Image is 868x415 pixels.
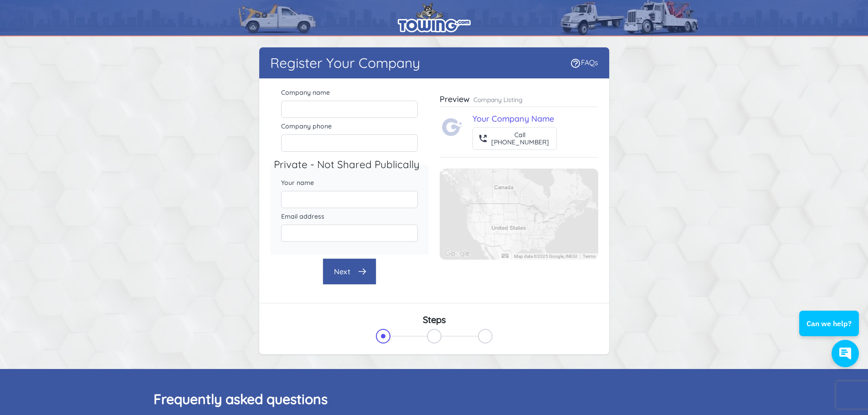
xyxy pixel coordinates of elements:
[281,212,418,221] label: Email address
[281,178,418,187] label: Your name
[442,248,472,260] a: Open this area in Google Maps (opens a new window)
[473,95,523,104] p: Company Listing
[502,254,508,258] button: Keyboard shortcuts
[274,157,432,173] legend: Private - Not Shared Publically
[270,314,598,325] h3: Steps
[281,122,418,131] label: Company phone
[323,258,376,285] button: Next
[442,248,472,260] img: Google
[514,254,577,259] span: Map data ©2025 Google, INEGI
[491,131,549,146] div: Call [PHONE_NUMBER]
[473,113,554,124] a: Your Company Name
[792,286,868,376] iframe: Conversations
[281,88,418,97] label: Company name
[473,127,557,150] button: Call[PHONE_NUMBER]
[583,254,596,259] a: Terms (opens in new tab)
[570,58,598,67] a: FAQs
[440,94,470,105] h3: Preview
[270,55,420,71] h1: Register Your Company
[442,116,463,138] img: Towing.com Logo
[154,391,715,407] h2: Frequently asked questions
[398,2,471,32] img: logo.png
